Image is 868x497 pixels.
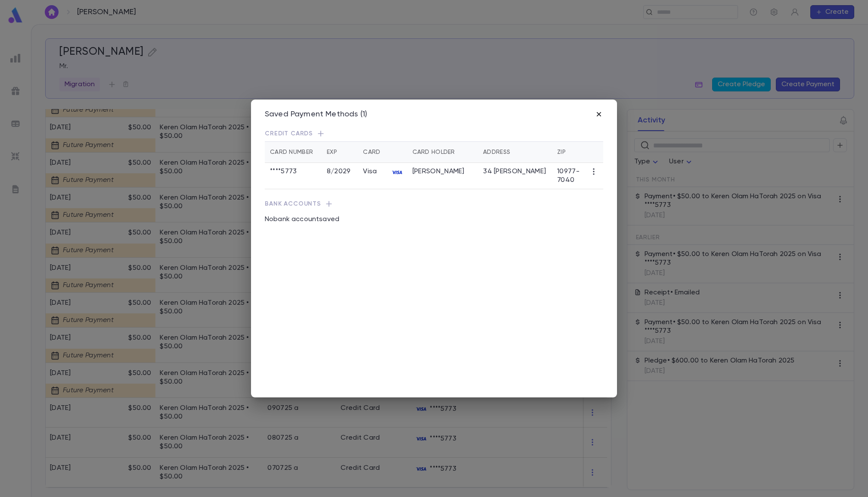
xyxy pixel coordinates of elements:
[478,142,552,163] th: Address
[363,167,402,176] div: Visa
[407,163,478,189] td: [PERSON_NAME]
[552,163,584,189] td: 10977-7040
[265,215,603,224] p: No bank account saved
[265,142,322,163] th: Card Number
[265,130,313,137] span: Credit Cards
[265,110,367,119] div: Saved Payment Methods (1)
[327,167,353,176] p: 8 / 2029
[358,142,407,163] th: Card
[407,142,478,163] th: Card Holder
[552,142,584,163] th: Zip
[322,142,358,163] th: Exp
[478,163,552,189] td: 34 [PERSON_NAME]
[265,200,321,207] span: Bank Accounts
